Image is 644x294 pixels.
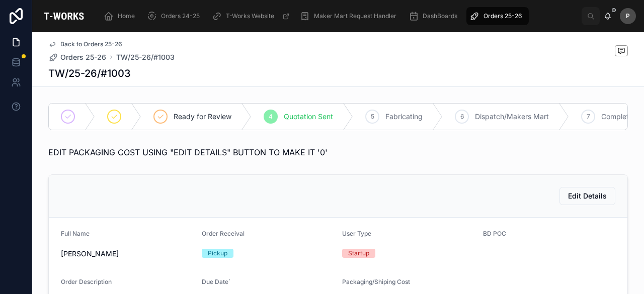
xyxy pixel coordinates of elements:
a: TW/25-26/#1003 [116,52,175,62]
h1: TW/25-26/#1003 [48,66,131,80]
a: Orders 24-25 [144,7,207,25]
div: Pickup [208,249,227,258]
a: Orders 25-26 [466,7,529,25]
span: Back to Orders 25-26 [60,40,122,48]
span: 5 [371,113,374,121]
span: 6 [460,113,464,121]
img: App logo [40,8,88,24]
span: Due Date` [202,278,230,285]
span: Complete [601,112,633,122]
span: [PERSON_NAME] [61,249,194,259]
a: Orders 25-26 [48,52,106,62]
span: Packaging/Shiping Cost [342,278,410,285]
div: Startup [348,249,369,258]
a: Home [101,7,142,25]
span: Edit Details [568,191,607,201]
span: Fabricating [385,112,423,122]
span: User Type [342,230,371,237]
div: scrollable content [96,5,582,27]
button: Edit Details [559,187,615,205]
span: 7 [587,113,590,121]
span: Orders 25-26 [60,52,106,62]
span: 4 [269,113,273,121]
span: Order Description [61,278,112,285]
span: Dispatch/Makers Mart [475,112,549,122]
span: Home [118,12,135,20]
span: BD POC [483,230,506,237]
span: Full Name [61,230,90,237]
span: Maker Mart Request Handler [314,12,396,20]
a: T-Works Website [209,7,295,25]
span: Ready for Review [174,112,231,122]
a: Maker Mart Request Handler [297,7,404,25]
span: T-Works Website [226,12,274,20]
a: Back to Orders 25-26 [48,40,122,48]
span: Quotation Sent [284,112,333,122]
span: Orders 24-25 [161,12,200,20]
span: EDIT PACKAGING COST USING "EDIT DETAILS" BUTTON TO MAKE IT '0' [48,147,328,157]
span: Order Receival [202,230,245,237]
span: P [626,12,630,20]
span: DashBoards [423,12,457,20]
span: Orders 25-26 [484,12,522,20]
a: DashBoards [406,7,464,25]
